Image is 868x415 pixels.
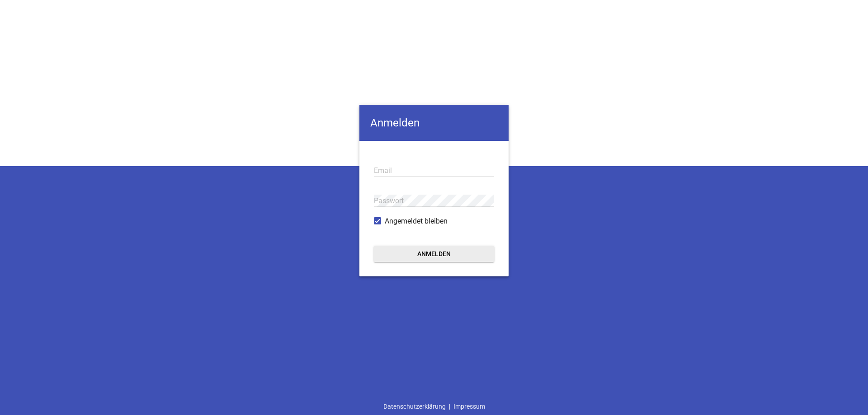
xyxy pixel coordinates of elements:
span: Angemeldet bleiben [385,216,448,227]
div: | [380,398,488,415]
button: Anmelden [374,246,494,262]
a: Impressum [450,398,488,415]
h4: Anmelden [359,105,509,141]
a: Datenschutzerklärung [380,398,449,415]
